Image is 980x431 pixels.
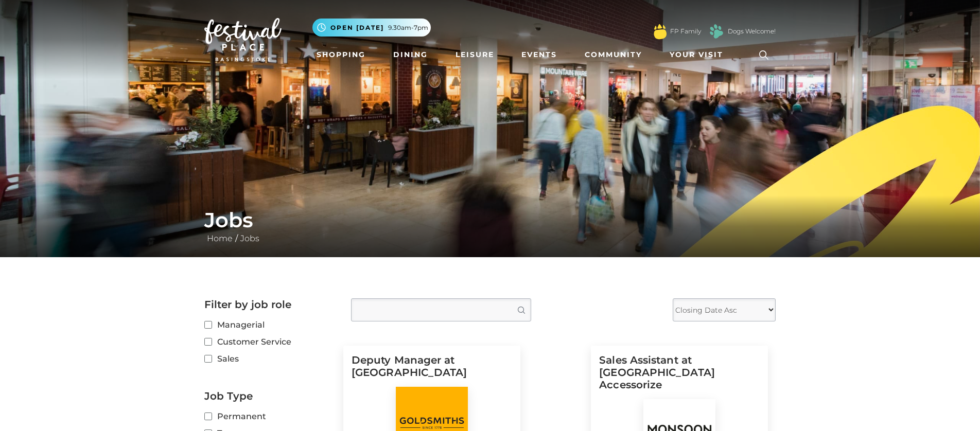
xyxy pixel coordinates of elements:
[204,318,336,331] label: Managerial
[204,234,235,243] a: Home
[312,19,431,37] button: Open [DATE] 9.30am-7pm
[238,234,262,243] a: Jobs
[204,335,336,348] label: Customer Service
[204,208,776,232] h1: Jobs
[389,45,432,64] a: Dining
[197,208,783,245] div: /
[330,23,384,32] span: Open [DATE]
[388,23,428,32] span: 9.30am-7pm
[204,298,336,311] h2: Filter by job role
[352,354,512,387] h5: Deputy Manager at [GEOGRAPHIC_DATA]
[451,45,498,64] a: Leisure
[670,27,701,36] a: FP Family
[666,45,732,64] a: Your Visit
[204,352,336,365] label: Sales
[204,18,282,61] img: Festival Place Logo
[312,45,370,64] a: Shopping
[728,27,776,36] a: Dogs Welcome!
[670,49,723,60] span: Your Visit
[517,45,561,64] a: Events
[599,354,760,399] h5: Sales Assistant at [GEOGRAPHIC_DATA] Accessorize
[581,45,646,64] a: Community
[204,410,336,423] label: Permanent
[204,390,336,402] h2: Job Type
